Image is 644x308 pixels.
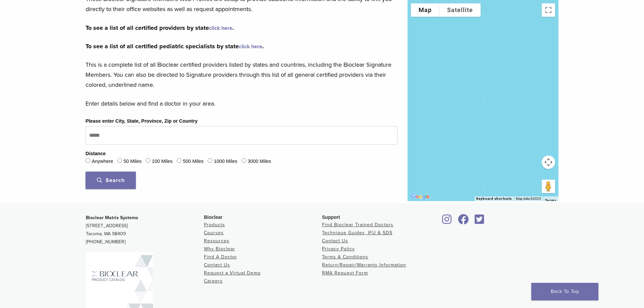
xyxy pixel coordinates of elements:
button: Show street map [411,3,439,17]
label: 50 Miles [123,158,142,165]
span: Search [97,177,125,184]
button: Keyboard shortcuts [476,196,512,201]
label: Anywhere [92,158,113,165]
a: Back To Top [531,283,598,300]
strong: Bioclear Matrix Systems [86,215,138,221]
a: Careers [204,278,223,284]
span: Bioclear [204,214,222,220]
span: Support [322,214,340,220]
a: Products [204,222,225,228]
strong: To see a list of all certified pediatric specialists by state . [86,43,264,50]
a: Courses [204,230,224,236]
a: Bioclear [472,218,486,225]
p: [STREET_ADDRESS] Tacoma, WA 98409 [PHONE_NUMBER] [86,214,204,246]
button: Toggle fullscreen view [542,3,555,17]
label: 1000 Miles [214,158,237,165]
span: Map data ©2025 [516,197,541,200]
a: Privacy Policy [322,246,355,252]
button: Drag Pegman onto the map to open Street View [542,180,555,193]
label: 100 Miles [152,158,173,165]
a: Resources [204,238,229,244]
a: Return/Repair/Warranty Information [322,262,406,268]
label: 500 Miles [183,158,204,165]
a: Find A Doctor [204,254,237,260]
a: Bioclear [455,218,471,225]
a: Technique Guides, IFU & SDS [322,230,392,236]
img: Google [409,192,431,201]
button: Map camera controls [542,156,555,169]
a: Request a Virtual Demo [204,270,261,276]
a: click here [209,25,232,32]
a: Open this area in Google Maps (opens a new window) [409,192,431,201]
button: Show satellite imagery [439,3,481,17]
a: click here [239,43,262,50]
a: Terms (opens in new tab) [545,198,556,202]
p: This is a complete list of all Bioclear certified providers listed by states and countries, inclu... [86,60,397,90]
a: Terms & Conditions [322,254,368,260]
a: Contact Us [204,262,230,268]
label: 3000 Miles [248,158,271,165]
a: RMA Request Form [322,270,368,276]
strong: To see a list of all certified providers by state . [86,24,234,32]
p: Enter details below and find a doctor in your area. [86,99,397,109]
button: Search [86,172,136,189]
a: Why Bioclear [204,246,235,252]
a: Bioclear [440,218,454,225]
label: Please enter City, State, Province, Zip or Country [86,118,198,125]
legend: Distance [86,150,106,158]
a: Contact Us [322,238,348,244]
a: Find Bioclear Trained Doctors [322,222,393,228]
